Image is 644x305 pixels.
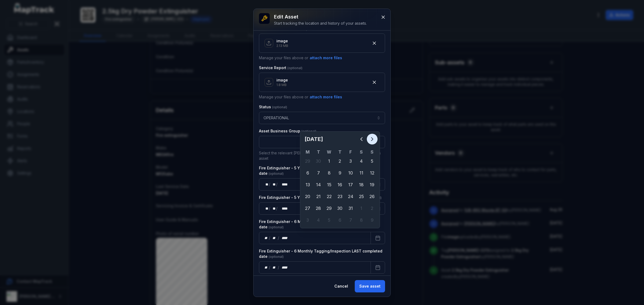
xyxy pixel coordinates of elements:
div: 21 [313,191,324,202]
div: 5 [324,215,335,225]
p: Manage your files above or [259,55,385,61]
div: Monday 3 November 2025 [302,215,313,225]
div: Wednesday 29 October 2025 [324,203,335,214]
div: Tuesday 7 October 2025 [313,168,324,178]
button: attach more files [309,55,342,61]
label: Fire Extinguisher - 6 Monthly Tagging/Inspection NEXT Due date [259,219,385,230]
div: / [278,235,280,241]
div: Tuesday 21 October 2025 [313,191,324,202]
div: Wednesday 15 October 2025 [324,179,335,190]
div: year, [280,265,290,270]
p: image [276,77,288,83]
div: 25 [356,191,367,202]
div: day, [264,235,269,241]
button: Calendar [371,232,385,244]
div: 9 [367,215,378,225]
div: Sunday 12 October 2025 [367,168,378,178]
div: Sunday 5 October 2025 [367,156,378,166]
div: 30 [313,156,324,166]
div: day, [264,182,269,187]
div: Friday 24 October 2025 [345,191,356,202]
div: 19 [367,179,378,190]
div: month, [271,182,276,187]
div: 1 [356,203,367,214]
div: 11 [356,168,367,178]
div: 2 [367,203,378,214]
div: Wednesday 5 November 2025 [324,215,335,225]
div: Start tracking the location and history of your assets. [274,21,367,26]
div: Wednesday 1 October 2025 [324,156,335,166]
button: Cancel [330,280,353,292]
label: Fire Extinguisher - 5 Year Inspection/Test NEXT due date [259,195,382,200]
th: T [335,149,345,155]
div: Monday 27 October 2025 [302,203,313,214]
p: Select the relevant [PERSON_NAME] Air Business Department for this asset [259,150,385,161]
div: 6 [302,168,313,178]
div: / [269,206,271,211]
div: 9 [335,168,345,178]
div: Wednesday 8 October 2025 [324,168,335,178]
div: / [276,206,278,211]
button: Next [367,134,378,144]
div: Sunday 19 October 2025 [367,179,378,190]
div: Saturday 1 November 2025 [356,203,367,214]
div: Monday 20 October 2025 [302,191,313,202]
div: 7 [313,168,324,178]
div: 12 [367,168,378,178]
div: 1 [324,156,335,166]
div: 29 [324,203,335,214]
div: 28 [313,203,324,214]
div: Thursday 9 October 2025 [335,168,345,178]
div: 2 [335,156,345,166]
div: 6 [335,215,345,225]
div: Saturday 18 October 2025 [356,179,367,190]
div: 8 [324,168,335,178]
div: Saturday 11 October 2025 [356,168,367,178]
div: Sunday 9 November 2025 [367,215,378,225]
div: Friday 31 October 2025 [345,203,356,214]
div: 3 [302,215,313,225]
label: Asset Business Group [259,128,316,134]
div: Thursday 23 October 2025 [335,191,345,202]
div: Tuesday 4 November 2025 [313,215,324,225]
div: 4 [313,215,324,225]
div: Tuesday 30 September 2025 [313,156,324,166]
th: S [367,149,378,155]
button: attach more files [309,94,342,100]
div: Thursday 2 October 2025 [335,156,345,166]
div: year, [278,182,288,187]
div: Monday 13 October 2025 [302,179,313,190]
div: 10 [345,168,356,178]
div: 5 [367,156,378,166]
th: F [345,149,356,155]
div: 22 [324,191,335,202]
div: 8 [356,215,367,225]
div: 13 [302,179,313,190]
div: month, [271,206,276,211]
div: 15 [324,179,335,190]
p: 1.8 MB [276,83,288,87]
div: Saturday 4 October 2025 [356,156,367,166]
div: 18 [356,179,367,190]
div: Saturday 25 October 2025 [356,191,367,202]
div: / [278,265,280,270]
div: 4 [356,156,367,166]
div: 17 [345,179,356,190]
div: Calendar [302,134,378,226]
th: T [313,149,324,155]
p: Manage your files above or [259,94,385,100]
label: Fire Extinguisher - 6 Monthly Tagging/Inspection LAST completed date [259,248,385,259]
div: October 2025 [302,134,378,226]
div: Thursday 6 November 2025 [335,215,345,225]
div: year, [280,235,290,241]
h2: [DATE] [305,135,356,143]
div: Monday 29 September 2025 [302,156,313,166]
div: / [276,182,278,187]
div: 16 [335,179,345,190]
div: Friday 7 November 2025 [345,215,356,225]
label: Service Report [259,65,302,70]
div: / [269,265,271,270]
label: Fire Extinguisher - 5 Year Inspection/Test LAST completed date [259,165,385,176]
div: / [269,235,271,241]
div: Tuesday 28 October 2025 [313,203,324,214]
